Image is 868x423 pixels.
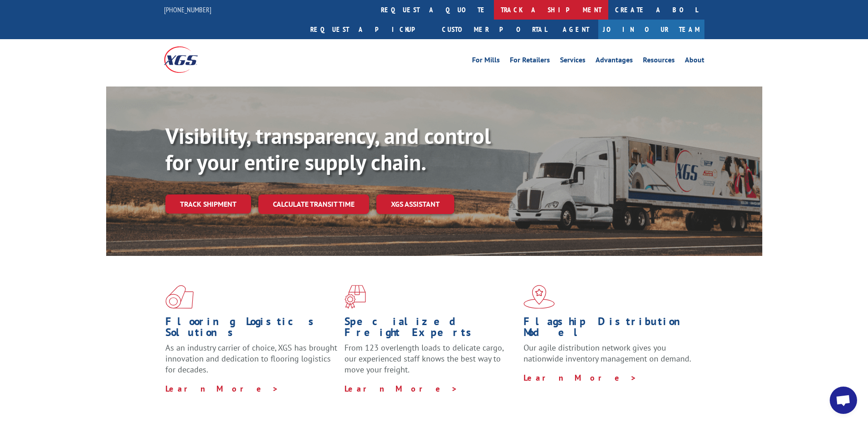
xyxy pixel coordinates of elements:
[165,316,338,342] h1: Flooring Logistics Solutions
[510,56,550,66] a: For Retailers
[165,285,194,309] img: xgs-icon-total-supply-chain-intelligence-red
[165,194,251,214] a: Track shipment
[376,194,454,214] a: XGS ASSISTANT
[165,383,279,394] a: Learn More >
[435,20,554,39] a: Customer Portal
[303,20,435,39] a: Request a pickup
[524,342,691,364] span: Our agile distribution network gives you nationwide inventory management on demand.
[685,56,704,66] a: About
[165,122,491,176] b: Visibility, transparency, and control for your entire supply chain.
[598,20,704,39] a: Join Our Team
[165,342,337,375] span: As an industry carrier of choice, XGS has brought innovation and dedication to flooring logistics...
[344,285,366,309] img: xgs-icon-focused-on-flooring-red
[344,316,517,342] h1: Specialized Freight Experts
[344,342,517,383] p: From 123 overlength loads to delicate cargo, our experienced staff knows the best way to move you...
[472,56,500,66] a: For Mills
[560,56,586,66] a: Services
[524,316,696,342] h1: Flagship Distribution Model
[164,5,211,14] a: [PHONE_NUMBER]
[554,20,598,39] a: Agent
[258,194,369,214] a: Calculate transit time
[830,387,857,414] a: Open chat
[524,285,555,309] img: xgs-icon-flagship-distribution-model-red
[524,372,637,383] a: Learn More >
[344,383,458,394] a: Learn More >
[596,56,633,66] a: Advantages
[643,56,675,66] a: Resources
